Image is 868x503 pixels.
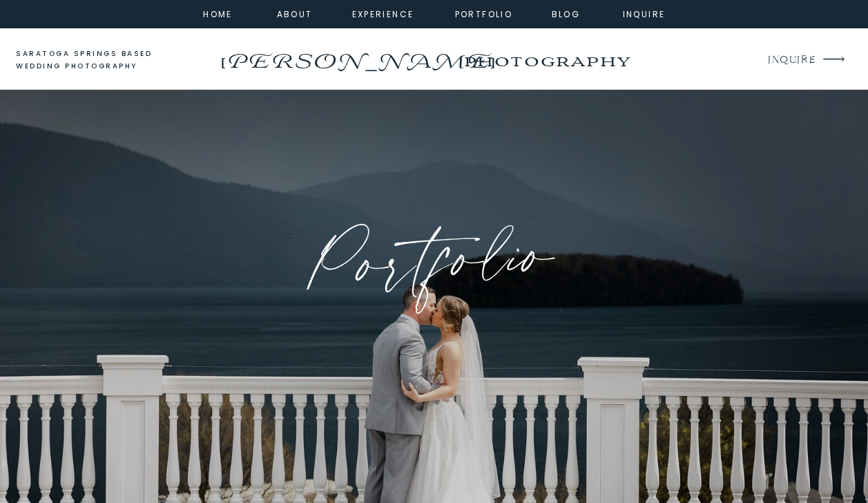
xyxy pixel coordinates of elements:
a: inquire [619,7,669,19]
a: home [200,7,237,19]
a: Blog [541,7,591,19]
h1: Portfolio [173,206,696,323]
a: photography [436,41,657,79]
a: [PERSON_NAME] [217,45,498,67]
a: saratoga springs based wedding photography [16,48,178,73]
a: portfolio [454,7,514,19]
a: INQUIRE [768,51,814,70]
a: about [277,7,308,19]
a: experience [352,7,408,19]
